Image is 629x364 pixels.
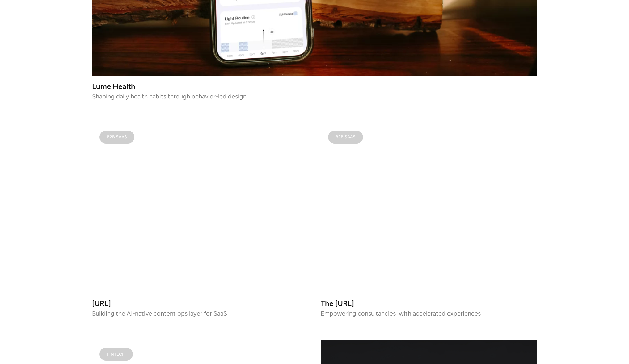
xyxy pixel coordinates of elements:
[107,136,127,139] div: B2B SAAS
[336,136,356,139] div: B2B SAAS
[92,123,308,316] a: B2B SAAS[URL]Building the AI-native content ops layer for SaaS
[92,301,308,306] h3: [URL]
[321,123,537,316] a: B2B SAASThe [URL]Empowering consultancies with accelerated experiences
[92,94,537,98] p: Shaping daily health habits through behavior-led design
[92,84,537,89] h3: Lume Health
[321,301,537,306] h3: The [URL]
[92,311,308,316] p: Building the AI-native content ops layer for SaaS
[107,353,125,356] div: FINTECH
[321,311,537,316] p: Empowering consultancies with accelerated experiences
